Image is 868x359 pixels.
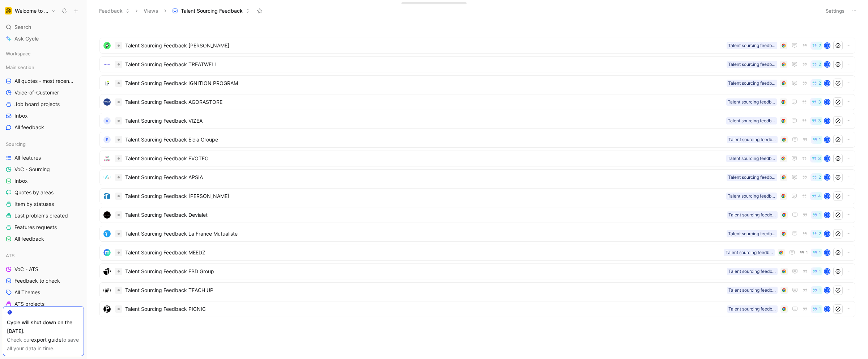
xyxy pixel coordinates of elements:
[3,22,84,33] div: Search
[181,7,243,14] span: Talent Sourcing Feedback
[169,5,253,16] button: Talent Sourcing Feedback
[14,101,60,108] span: Job board projects
[6,50,31,57] span: Workspace
[3,110,84,121] a: Inbox
[99,282,855,298] a: logoTalent Sourcing Feedback TEACH UPTalent sourcing feedback1I
[818,175,821,179] span: 2
[125,286,724,295] span: Talent Sourcing Feedback TEACH UP
[99,245,855,261] a: logoTalent Sourcing Feedback MEEDZTalent sourcing feedback11I
[103,249,111,256] img: logo
[3,187,84,198] a: Quotes by areas
[103,268,111,275] img: logo
[3,139,84,149] div: Sourcing
[99,56,855,72] a: logoTalent Sourcing Feedback TREATWELLTalent sourcing feedback2I
[728,42,776,49] div: Talent sourcing feedback
[825,175,830,180] div: I
[125,154,723,163] span: Talent Sourcing Feedback EVOTEO
[3,210,84,221] a: Last problems created
[14,266,38,273] span: VoC - ATS
[825,194,830,199] div: I
[811,267,822,275] button: 1
[14,112,28,119] span: Inbox
[103,230,111,237] img: logo
[3,6,58,16] button: Welcome to the JungleWelcome to the Jungle
[819,269,821,274] span: 1
[825,212,830,217] div: I
[3,48,84,59] div: Workspace
[125,229,724,238] span: Talent Sourcing Feedback La France Mutualiste
[810,79,822,87] button: 2
[825,307,830,312] div: I
[819,307,821,311] span: 1
[103,155,111,162] img: logo
[125,79,724,88] span: Talent Sourcing Feedback IGNITION PROGRAM
[810,173,822,181] button: 2
[811,286,822,294] button: 1
[7,318,80,335] div: Cycle will shut down on the [DATE].
[125,192,723,200] span: Talent Sourcing Feedback [PERSON_NAME]
[728,211,776,219] div: Talent sourcing feedback
[103,193,111,200] img: logo
[103,98,111,106] img: logo
[818,62,821,67] span: 2
[825,118,830,123] div: I
[825,43,830,48] div: I
[14,23,31,31] span: Search
[103,136,111,143] div: E
[5,7,12,14] img: Welcome to the Jungle
[14,124,44,131] span: All feedback
[99,301,855,317] a: logoTalent Sourcing Feedback PICNICTalent sourcing feedback1I
[819,213,821,217] span: 1
[825,231,830,236] div: I
[818,232,821,236] span: 2
[3,99,84,110] a: Job board projects
[811,211,822,219] button: 1
[14,34,39,43] span: Ask Cycle
[728,155,775,162] div: Talent sourcing feedback
[103,211,111,219] img: logo
[825,81,830,86] div: I
[14,89,59,96] span: Voice-of-Customer
[3,233,84,244] a: All feedback
[99,75,855,91] a: logoTalent Sourcing Feedback IGNITION PROGRAMTalent sourcing feedback2I
[125,135,724,144] span: Talent Sourcing Feedback Elcia Groupe
[99,113,855,129] a: VTalent Sourcing Feedback VIZEATalent sourcing feedback3I
[14,166,50,173] span: VoC - Sourcing
[14,77,75,85] span: All quotes - most recent first
[103,42,111,49] img: logo
[811,249,822,257] button: 1
[3,176,84,186] a: Inbox
[819,138,821,142] span: 1
[6,252,14,259] span: ATS
[810,230,822,238] button: 2
[125,211,724,219] span: Talent Sourcing Feedback Devialet
[99,169,855,185] a: logoTalent Sourcing Feedback APSIATalent sourcing feedback2I
[728,98,775,106] div: Talent sourcing feedback
[14,277,60,284] span: Feedback to check
[818,100,821,104] span: 3
[819,288,821,292] span: 1
[810,98,822,106] button: 3
[99,226,855,242] a: logoTalent Sourcing Feedback La France MutualisteTalent sourcing feedback2I
[99,263,855,279] a: logoTalent Sourcing Feedback FBD GroupTalent sourcing feedback1I
[3,250,84,261] div: ATS
[103,61,111,68] img: logo
[825,62,830,67] div: I
[811,305,822,313] button: 1
[14,300,44,308] span: ATS projects
[818,119,821,123] span: 3
[99,207,855,223] a: logoTalent Sourcing Feedback DevialetTalent sourcing feedback1I
[3,122,84,133] a: All feedback
[14,154,41,161] span: All features
[103,117,111,124] div: V
[3,287,84,298] a: All Themes
[825,100,830,105] div: I
[96,5,133,16] button: Feedback
[825,250,830,255] div: I
[125,60,724,69] span: Talent Sourcing Feedback TREATWELL
[99,151,855,166] a: logoTalent Sourcing Feedback EVOTEOTalent sourcing feedback3I
[825,137,830,142] div: I
[140,5,162,16] button: Views
[726,249,773,256] div: Talent sourcing feedback
[7,335,80,353] div: Check our to save all your data in time.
